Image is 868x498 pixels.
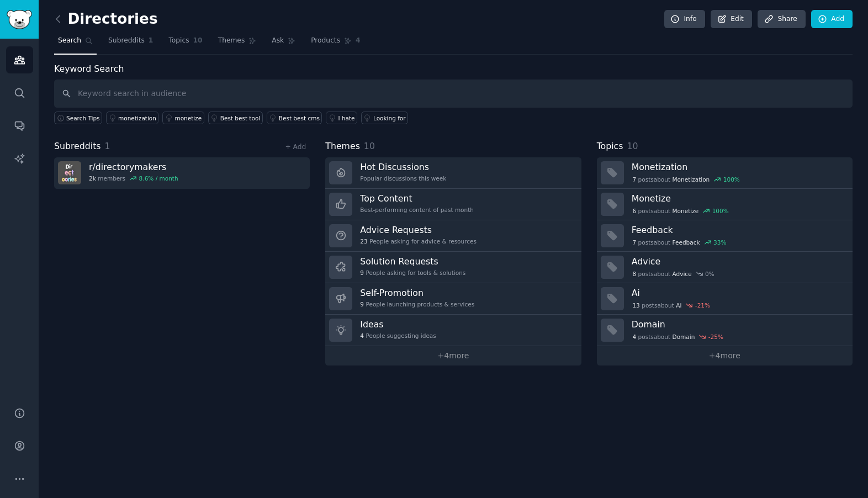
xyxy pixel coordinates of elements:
label: Keyword Search [54,63,124,74]
a: Products4 [307,32,364,55]
span: 9 [360,269,364,277]
a: Monetization7postsaboutMonetization100% [597,157,853,189]
div: People asking for advice & resources [360,237,477,245]
div: People suggesting ideas [360,332,436,340]
div: 8.6 % / month [139,174,178,182]
span: 1 [149,36,154,46]
span: Feedback [673,239,700,246]
img: GummySearch logo [7,10,32,29]
a: +4more [325,346,581,365]
span: Ai [676,301,681,309]
a: Monetize6postsaboutMonetize100% [597,189,853,220]
span: 4 [356,36,361,46]
div: I hate [338,114,354,122]
div: Best-performing content of past month [360,206,474,214]
div: monetization [118,114,156,122]
span: Themes [325,140,360,153]
div: 33 % [713,239,726,246]
div: 100 % [712,207,729,215]
div: Best best cms [279,114,320,122]
span: Search Tips [66,114,100,122]
a: Add [811,10,853,29]
div: members [89,174,178,182]
div: People launching products & services [360,300,474,308]
span: 8 [632,270,636,278]
a: Topics10 [165,32,206,55]
span: Ask [272,36,284,46]
a: Top ContentBest-performing content of past month [325,189,581,220]
span: Themes [218,36,245,46]
span: 10 [193,36,203,46]
h3: Top Content [360,193,474,204]
span: Products [311,36,340,46]
span: 10 [364,141,375,151]
a: Best best cms [267,112,322,124]
span: 10 [627,141,638,151]
h3: Self-Promotion [360,287,474,299]
span: 2k [89,174,96,182]
a: Advice8postsaboutAdvice0% [597,252,853,283]
a: Advice Requests23People asking for advice & resources [325,220,581,252]
div: monetize [174,114,202,122]
h3: Monetize [632,193,845,204]
h3: Advice [632,256,845,267]
span: 4 [360,332,364,340]
span: 23 [360,237,367,245]
a: Solution Requests9People asking for tools & solutions [325,252,581,283]
div: post s about [632,237,728,247]
a: monetize [162,112,204,124]
span: Advice [673,270,692,278]
div: Popular discussions this week [360,174,446,182]
span: 4 [632,333,636,341]
h3: Solution Requests [360,256,465,267]
div: Best best tool [220,114,261,122]
h2: Directories [54,10,158,28]
span: Topics [168,36,189,46]
div: Looking for [373,114,406,122]
a: Subreddits1 [104,32,157,55]
div: 0 % [705,270,714,278]
a: Feedback7postsaboutFeedback33% [597,220,853,252]
h3: Ai [632,287,845,299]
a: Edit [711,10,752,29]
span: Domain [673,333,695,341]
span: 7 [632,176,636,183]
span: Topics [597,140,623,153]
h3: r/ directorymakers [89,161,178,173]
div: post s about [632,206,730,216]
div: -21 % [695,301,710,309]
a: monetization [106,112,158,124]
span: 7 [632,239,636,246]
a: Ideas4People suggesting ideas [325,315,581,346]
div: post s about [632,269,716,279]
a: Looking for [361,112,408,124]
a: Search [54,32,97,55]
a: Best best tool [208,112,263,124]
h3: Ideas [360,319,436,330]
h3: Domain [632,319,845,330]
a: +4more [597,346,853,365]
button: Search Tips [54,112,102,124]
span: Search [58,36,81,46]
div: People asking for tools & solutions [360,269,465,277]
span: Monetize [673,207,699,215]
h3: Advice Requests [360,224,477,236]
a: Info [664,10,705,29]
a: Self-Promotion9People launching products & services [325,283,581,315]
div: 100 % [723,176,740,183]
span: Monetization [673,176,710,183]
span: 6 [632,207,636,215]
a: Share [758,10,805,29]
span: 13 [632,301,639,309]
a: r/directorymakers2kmembers8.6% / month [54,157,310,189]
h3: Hot Discussions [360,161,446,173]
h3: Monetization [632,161,845,173]
a: Ai13postsaboutAi-21% [597,283,853,315]
div: post s about [632,300,711,310]
a: Ask [268,32,299,55]
img: directorymakers [58,161,81,184]
div: post s about [632,174,741,184]
div: -25 % [708,333,723,341]
span: Subreddits [108,36,145,46]
a: + Add [285,143,306,151]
